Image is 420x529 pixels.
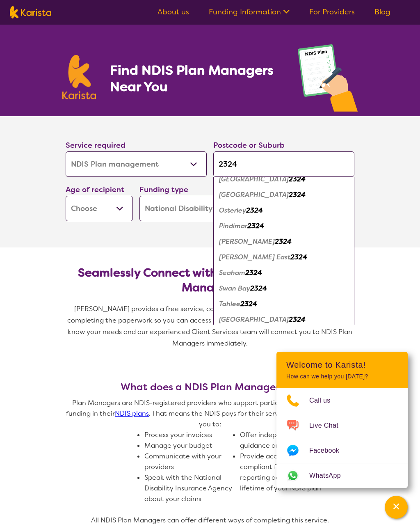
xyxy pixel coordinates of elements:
li: Communicate with your providers [144,451,233,472]
em: [PERSON_NAME] [219,237,275,246]
label: Age of recipient [66,185,124,195]
span: Call us [309,394,340,407]
em: 2324 [275,237,292,246]
div: Channel Menu [276,352,408,488]
p: All NDIS Plan Managers can offer different ways of completing this service. [62,515,358,526]
h2: Welcome to Karista! [286,360,398,370]
em: 2324 [247,222,264,230]
a: Web link opens in a new tab. [276,463,408,488]
div: Nelsons Plains 2324 [217,172,350,187]
em: 2324 [245,268,262,277]
em: 2324 [289,315,306,324]
em: 2324 [240,300,257,308]
em: [GEOGRAPHIC_DATA] [219,190,289,199]
input: Type [213,151,354,177]
em: 2324 [289,175,306,183]
h2: Seamlessly Connect with NDIS-Registered Plan Managers [72,266,348,295]
a: Funding Information [209,7,290,17]
h1: Find NDIS Plan Managers Near You [110,62,281,95]
a: Blog [374,7,390,17]
h3: What does a NDIS Plan Manager do? [62,381,358,393]
li: Process your invoices [144,430,233,440]
em: [GEOGRAPHIC_DATA] [219,315,289,324]
span: WhatsApp [309,469,351,482]
em: 2324 [250,284,267,293]
a: NDIS plans [115,409,149,418]
em: 2324 [290,253,307,261]
img: plan-management [298,44,358,116]
span: Facebook [309,444,349,457]
div: Raymond Terrace 2324 [217,234,350,250]
span: [PERSON_NAME] provides a free service, connecting you to NDIS Plan Managers and completing the pa... [67,305,355,348]
em: 2324 [289,190,306,199]
span: Live Chat [309,419,348,432]
em: [GEOGRAPHIC_DATA] [219,175,289,183]
em: Swan Bay [219,284,250,293]
li: Offer independent guidance and support [240,430,329,451]
div: Swan Bay 2324 [217,281,350,296]
li: Manage your budget [144,440,233,451]
img: Karista logo [62,55,96,99]
ul: Choose channel [276,388,408,488]
a: For Providers [309,7,355,17]
div: Raymond Terrace East 2324 [217,250,350,265]
em: Osterley [219,206,246,215]
div: Seaham 2324 [217,265,350,281]
img: Karista logo [10,6,51,18]
label: Service required [66,140,126,150]
label: Funding type [139,185,188,195]
em: 2324 [246,206,263,215]
div: Osterley 2324 [217,203,350,218]
div: Pindimar 2324 [217,218,350,234]
em: [PERSON_NAME] East [219,253,290,261]
div: Tahlee 2324 [217,296,350,312]
button: Channel Menu [385,496,408,519]
li: Provide accurate and compliant financial reporting across the lifetime of your NDIS plan [240,451,329,494]
p: How can we help you [DATE]? [286,373,398,380]
em: Seaham [219,268,245,277]
li: Speak with the National Disability Insurance Agency about your claims [144,472,233,504]
em: Tahlee [219,300,240,308]
div: North Arm Cove 2324 [217,187,350,203]
a: About us [157,7,189,17]
div: Tea Gardens 2324 [217,312,350,327]
label: Postcode or Suburb [213,140,285,150]
em: Pindimar [219,222,247,230]
p: Plan Managers are NDIS-registered providers who support participants to manage the funding in the... [62,398,358,430]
